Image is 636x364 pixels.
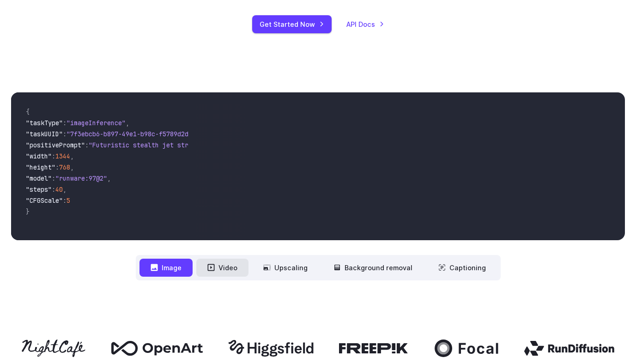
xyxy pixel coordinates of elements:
span: : [52,152,55,160]
span: , [126,119,129,127]
span: : [85,141,89,149]
span: "runware:97@2" [55,174,107,182]
button: Video [196,259,248,277]
button: Background removal [322,259,424,277]
span: } [26,207,30,216]
a: API Docs [346,19,384,30]
span: "Futuristic stealth jet streaking through a neon-lit cityscape with glowing purple exhaust" [89,141,425,149]
span: : [55,163,59,171]
span: "imageInference" [67,119,126,127]
span: 40 [55,185,63,194]
span: 5 [67,196,70,205]
button: Image [139,259,193,277]
span: "7f3ebcb6-b897-49e1-b98c-f5789d2d40d7" [67,130,207,138]
span: : [63,196,67,205]
span: , [70,152,74,160]
span: 1344 [55,152,70,160]
span: "positivePrompt" [26,141,85,149]
span: 768 [59,163,70,171]
span: "steps" [26,185,52,194]
span: "CFGScale" [26,196,63,205]
span: : [63,119,67,127]
span: "taskType" [26,119,63,127]
span: : [63,130,67,138]
button: Upscaling [252,259,319,277]
span: : [52,174,55,182]
span: : [52,185,55,194]
span: "height" [26,163,55,171]
span: "width" [26,152,52,160]
span: "model" [26,174,52,182]
span: , [107,174,111,182]
span: { [26,108,30,116]
span: , [70,163,74,171]
button: Captioning [427,259,497,277]
span: "taskUUID" [26,130,63,138]
a: Get Started Now [252,15,332,33]
span: , [63,185,67,194]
